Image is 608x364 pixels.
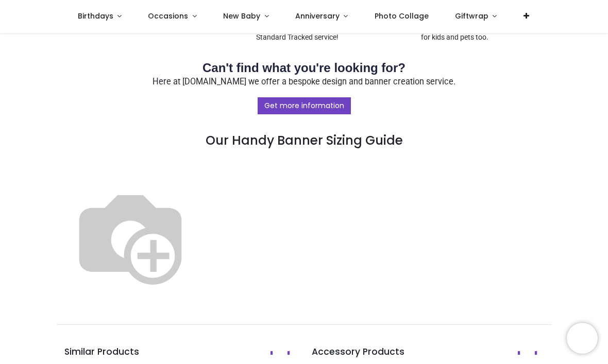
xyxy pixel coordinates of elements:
[455,11,488,21] span: Giftwrap
[64,76,544,88] p: Here at [DOMAIN_NAME] we offer a bespoke design and banner creation service.
[511,344,527,362] button: Prev
[148,11,188,21] span: Occasions
[528,344,544,362] button: Next
[264,344,279,362] button: Prev
[375,11,429,21] span: Photo Collage
[223,11,260,21] span: New Baby
[281,344,296,362] button: Next
[258,97,351,115] a: Get more information
[295,11,340,21] span: Anniversary
[78,11,113,21] span: Birthdays
[64,96,544,149] h3: Our Handy Banner Sizing Guide
[64,170,196,302] img: Banner_Size_Helper_Image_Compare.svg
[64,59,544,77] h2: Can't find what you're looking for?
[567,323,598,354] iframe: Brevo live chat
